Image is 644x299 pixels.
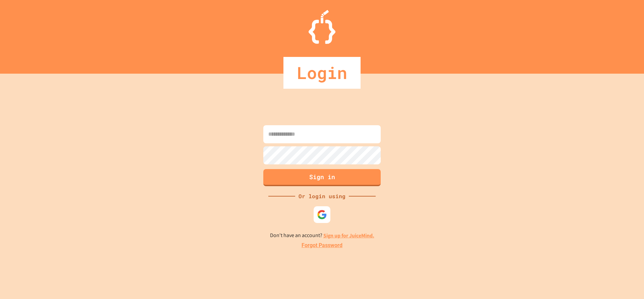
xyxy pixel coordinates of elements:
[309,10,335,44] img: Logo.svg
[323,232,374,239] a: Sign up for JuiceMind.
[283,57,361,89] div: Login
[302,241,342,249] a: Forgot Password
[263,169,381,186] button: Sign in
[270,231,374,240] p: Don't have an account?
[295,192,349,200] div: Or login using
[588,243,637,272] iframe: chat widget
[317,210,327,220] img: google-icon.svg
